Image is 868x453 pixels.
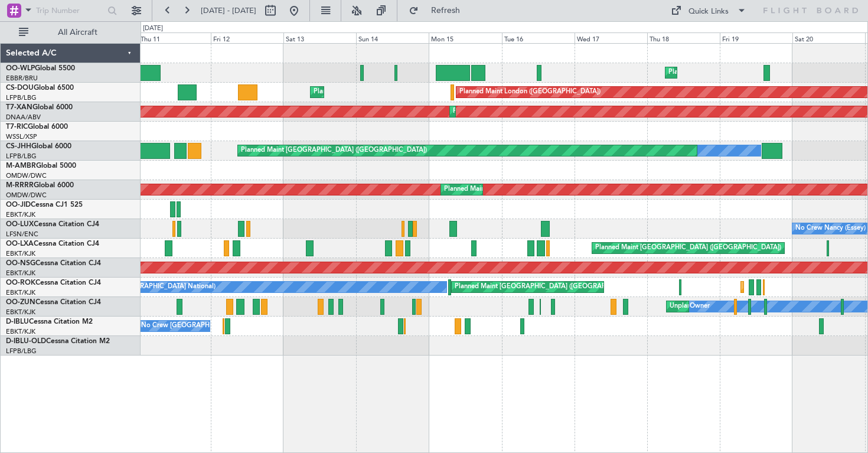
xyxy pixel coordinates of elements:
a: M-RRRRGlobal 6000 [6,182,74,189]
span: M-RRRR [6,182,34,189]
div: Planned Maint [GEOGRAPHIC_DATA] ([GEOGRAPHIC_DATA]) [595,239,781,257]
a: OMDW/DWC [6,171,47,180]
div: Planned Maint Dubai (Al Maktoum Intl) [444,181,560,198]
a: WSSL/XSP [6,132,37,141]
div: Quick Links [688,6,729,18]
a: OO-WLPGlobal 5500 [6,65,75,72]
span: OO-NSG [6,260,35,267]
div: Planned Maint [GEOGRAPHIC_DATA] ([GEOGRAPHIC_DATA]) [314,83,500,101]
div: Fri 12 [211,32,283,43]
div: No Crew Nancy (Essey) [795,220,866,237]
span: D-IBLU [6,318,29,325]
a: OO-LXACessna Citation CJ4 [6,240,99,247]
a: OO-LUXCessna Citation CJ4 [6,221,99,228]
div: Planned Maint London ([GEOGRAPHIC_DATA]) [459,83,601,101]
a: EBKT/KJK [6,327,35,336]
a: OMDW/DWC [6,191,47,200]
span: [DATE] - [DATE] [201,5,256,16]
span: T7-XAN [6,104,32,111]
a: EBKT/KJK [6,308,35,317]
span: OO-ZUN [6,299,35,306]
div: Thu 18 [647,32,720,43]
a: D-IBLUCessna Citation M2 [6,318,93,325]
a: EBBR/BRU [6,74,38,83]
a: CS-JHHGlobal 6000 [6,143,71,150]
div: Owner [690,298,710,315]
div: Mon 15 [429,32,501,43]
a: T7-XANGlobal 6000 [6,104,73,111]
span: OO-LUX [6,221,34,228]
span: OO-WLP [6,65,35,72]
button: Quick Links [665,1,752,20]
a: DNAA/ABV [6,113,41,122]
div: Thu 11 [138,32,211,43]
a: LFPB/LBG [6,152,37,161]
div: No Crew [GEOGRAPHIC_DATA] ([GEOGRAPHIC_DATA] National) [141,317,339,335]
div: Tue 16 [502,32,575,43]
a: LFPB/LBG [6,93,37,102]
span: D-IBLU-OLD [6,338,46,345]
a: EBKT/KJK [6,288,35,297]
a: CS-DOUGlobal 6500 [6,84,74,92]
button: All Aircraft [13,23,128,42]
div: Planned Maint Liege [668,64,730,82]
a: LFPB/LBG [6,347,37,356]
span: Refresh [421,6,471,15]
div: [DATE] [143,24,163,34]
a: OO-ROKCessna Citation CJ4 [6,279,101,286]
div: Sat 13 [283,32,356,43]
div: Unplanned Maint [GEOGRAPHIC_DATA]-[GEOGRAPHIC_DATA] [670,298,860,315]
div: Wed 17 [575,32,647,43]
span: All Aircraft [31,28,125,37]
a: T7-RICGlobal 6000 [6,123,68,131]
a: EBKT/KJK [6,249,35,258]
a: EBKT/KJK [6,269,35,278]
button: Refresh [403,1,474,20]
input: Trip Number [36,2,104,19]
span: M-AMBR [6,162,36,170]
a: LFSN/ENC [6,230,38,239]
a: EBKT/KJK [6,210,35,219]
a: OO-NSGCessna Citation CJ4 [6,260,101,267]
div: Planned Maint [GEOGRAPHIC_DATA] ([GEOGRAPHIC_DATA]) [455,278,641,296]
a: M-AMBRGlobal 5000 [6,162,76,170]
div: Fri 19 [720,32,792,43]
div: Planned Maint Dubai (Al Maktoum Intl) [453,103,569,120]
div: Sat 20 [792,32,865,43]
span: CS-DOU [6,84,34,92]
div: Sun 14 [356,32,429,43]
div: Planned Maint [GEOGRAPHIC_DATA] ([GEOGRAPHIC_DATA]) [241,142,427,159]
a: D-IBLU-OLDCessna Citation M2 [6,338,110,345]
a: OO-JIDCessna CJ1 525 [6,201,83,208]
span: OO-ROK [6,279,35,286]
span: CS-JHH [6,143,31,150]
span: T7-RIC [6,123,28,131]
span: OO-LXA [6,240,34,247]
span: OO-JID [6,201,31,208]
a: OO-ZUNCessna Citation CJ4 [6,299,101,306]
